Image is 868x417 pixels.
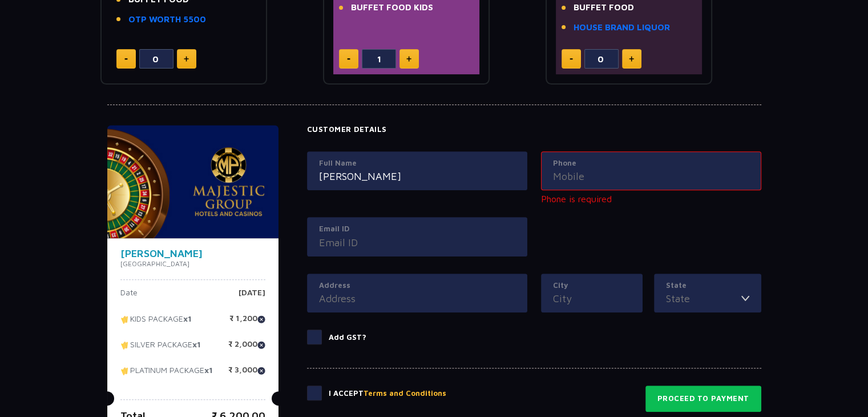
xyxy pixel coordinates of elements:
[319,223,515,235] label: Email ID
[120,366,130,376] img: tikcet
[120,340,201,357] p: SILVER PACKAGE
[204,365,213,375] strong: x1
[307,125,761,134] h4: Customer Details
[574,1,634,14] span: BUFFET FOOD
[239,288,265,306] p: [DATE]
[124,58,128,60] img: minus
[553,169,749,184] input: Mobile
[553,158,749,169] label: Phone
[228,366,265,383] p: ₹ 3,000
[107,125,278,238] img: majesticPride-banner
[319,169,515,184] input: Full Name
[406,56,411,62] img: plus
[183,314,192,323] strong: x1
[319,291,515,306] input: Address
[329,332,366,343] p: Add GST?
[351,1,433,14] span: BUFFET FOOD KIDS
[629,56,634,62] img: plus
[666,280,749,291] label: State
[553,280,631,291] label: City
[128,13,206,26] a: OTP WORTH 5500
[574,21,670,34] a: HOUSE BRAND LIQUOR
[645,386,761,412] button: Proceed to Payment
[120,340,130,350] img: tikcet
[120,366,213,383] p: PLATINUM PACKAGE
[666,291,741,306] input: State
[553,291,631,306] input: City
[319,280,515,291] label: Address
[347,58,350,60] img: minus
[120,314,130,324] img: tikcet
[120,314,192,331] p: KIDS PACKAGE
[364,388,446,399] button: Terms and Conditions
[229,314,265,331] p: ₹ 1,200
[741,291,749,306] img: toggler icon
[228,340,265,357] p: ₹ 2,000
[120,288,138,306] p: Date
[541,192,761,206] p: Phone is required
[120,248,265,259] h4: [PERSON_NAME]
[192,339,201,349] strong: x1
[184,56,189,62] img: plus
[570,58,573,60] img: minus
[319,235,515,250] input: Email ID
[319,158,515,169] label: Full Name
[120,259,265,269] p: [GEOGRAPHIC_DATA]
[329,388,446,399] p: I Accept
